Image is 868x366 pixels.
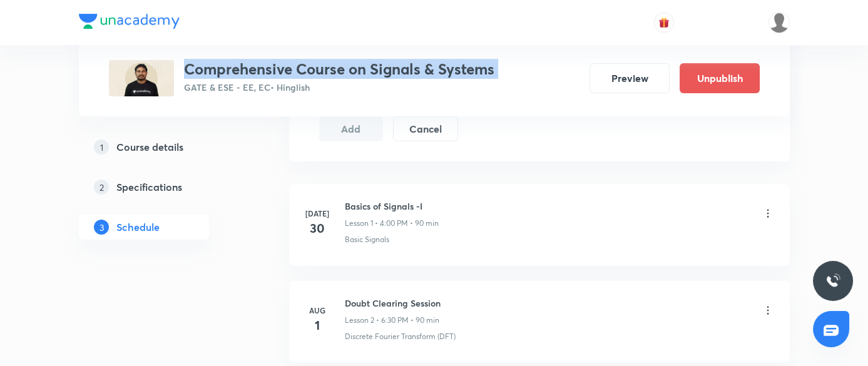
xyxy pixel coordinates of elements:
[393,116,457,141] button: Cancel
[305,305,330,316] h6: Aug
[345,297,441,310] h6: Doubt Clearing Session
[94,180,109,195] p: 2
[345,218,439,229] p: Lesson 1 • 4:00 PM • 90 min
[116,140,183,155] h5: Course details
[345,234,389,245] p: Basic Signals
[79,135,249,160] a: 1Course details
[94,140,109,155] p: 1
[79,175,249,200] a: 2Specifications
[319,116,384,141] button: Add
[116,180,182,195] h5: Specifications
[654,13,674,33] button: avatar
[825,273,840,288] img: ttu
[305,316,330,335] h4: 1
[345,200,439,213] h6: Basics of Signals -I
[116,220,160,235] h5: Schedule
[94,220,109,235] p: 3
[768,12,790,33] img: krishnakumar J
[345,315,439,326] p: Lesson 2 • 6:30 PM • 90 min
[658,17,670,28] img: avatar
[79,14,180,32] a: Company Logo
[184,81,494,94] p: GATE & ESE - EE, EC • Hinglish
[680,63,760,93] button: Unpublish
[305,208,330,219] h6: [DATE]
[345,331,456,342] p: Discrete Fourier Transform (DFT)
[590,63,670,93] button: Preview
[184,60,494,78] h3: Comprehensive Course on Signals & Systems
[305,219,330,238] h4: 30
[109,60,174,96] img: A309A0F2-F15B-40E8-837E-671B867C2489_plus.png
[79,14,180,29] img: Company Logo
